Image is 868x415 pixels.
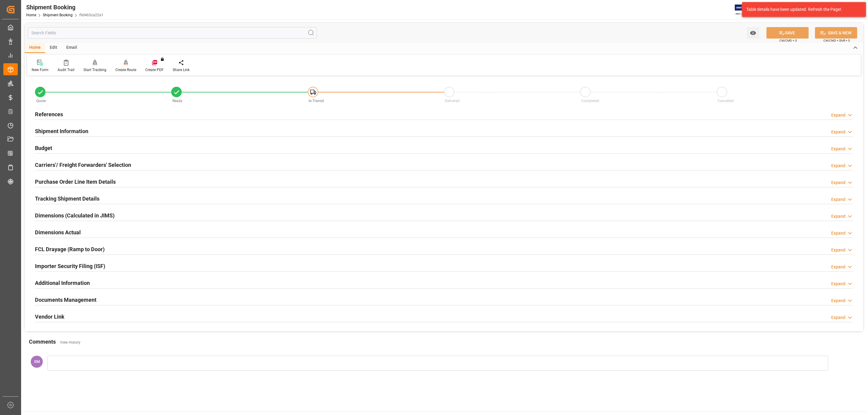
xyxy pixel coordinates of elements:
[831,213,845,220] div: Expand
[831,196,845,203] div: Expand
[62,43,82,53] div: Email
[35,195,99,203] h2: Tracking Shipment Details
[735,5,756,15] img: Exertis%20JAM%20-%20Email%20Logo.jpg_1722504956.jpg
[831,179,845,186] div: Expand
[35,245,105,253] h2: FCL Drayage (Ramp to Door)
[25,43,45,53] div: Home
[173,67,190,73] div: Share Link
[581,99,599,103] span: Completed
[28,27,317,39] input: Search Fields
[718,99,734,103] span: Cancelled
[35,211,115,220] h2: Dimensions (Calculated in JIMS)
[35,144,52,152] h2: Budget
[60,340,80,345] a: View History
[831,146,845,152] div: Expand
[45,43,62,53] div: Edit
[35,296,96,304] h2: Documents Management
[831,281,845,287] div: Expand
[29,338,56,346] h2: Comments
[35,228,81,236] h2: Dimensions Actual
[58,67,74,73] div: Audit Trail
[35,262,105,270] h2: Importer Security Filing (ISF)
[831,264,845,270] div: Expand
[35,313,64,321] h2: Vendor Link
[766,27,809,39] button: SAVE
[35,110,63,118] h2: References
[115,67,136,73] div: Create Route
[83,67,106,73] div: Start Tracking
[831,298,845,304] div: Expand
[43,13,73,17] a: Shipment Booking
[172,99,182,103] span: Ready
[26,13,36,17] a: Home
[445,99,460,103] span: Delivered
[309,99,324,103] span: In-Transit
[35,178,116,186] h2: Purchase Order Line Item Details
[747,27,759,39] button: open menu
[823,38,850,43] span: Ctrl/CMD + Shift + S
[32,67,49,73] div: New Form
[815,27,857,39] button: SAVE & NEW
[831,247,845,253] div: Expand
[35,127,88,135] h2: Shipment Information
[831,112,845,118] div: Expand
[34,359,40,364] span: SM
[746,6,857,13] div: Table details have been updated. Refresh the Page!.
[36,99,46,103] span: Quote
[35,161,131,169] h2: Carriers'/ Freight Forwarders' Selection
[35,279,90,287] h2: Additional Information
[779,38,797,43] span: Ctrl/CMD + S
[831,163,845,169] div: Expand
[831,314,845,321] div: Expand
[831,129,845,135] div: Expand
[831,230,845,236] div: Expand
[26,3,103,12] div: Shipment Booking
